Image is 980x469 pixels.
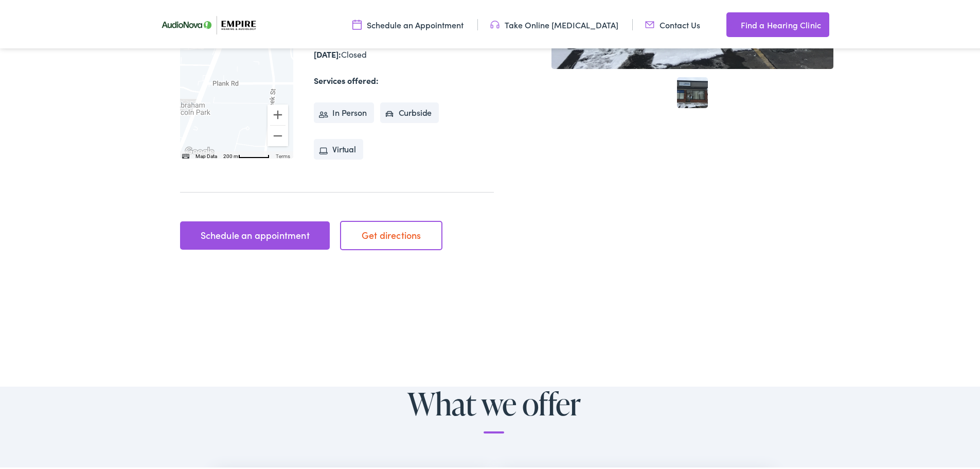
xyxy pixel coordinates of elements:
img: Google [183,143,217,157]
img: utility icon [352,17,362,28]
a: Take Online [MEDICAL_DATA] [490,17,618,28]
a: Open this area in Google Maps (opens a new window) [183,143,217,157]
button: Map Scale: 200 m per 57 pixels [220,149,273,157]
li: Virtual [314,137,363,158]
li: Curbside [380,100,439,121]
strong: [DATE]: [314,46,341,58]
span: 200 m [223,151,238,157]
a: Schedule an appointment [180,219,330,248]
a: Terms (opens in new tab) [276,151,290,157]
img: utility icon [726,16,736,29]
a: Schedule an Appointment [352,17,464,28]
li: In Person [314,100,374,121]
h2: What we offer [211,385,777,431]
strong: Services offered: [314,73,379,84]
button: Zoom out [268,124,288,144]
button: Keyboard shortcuts [182,151,189,158]
a: Find a Hearing Clinic [726,10,829,35]
button: Zoom in [268,102,288,123]
a: Get directions [340,219,442,248]
button: Map Data [195,151,217,158]
img: utility icon [490,17,500,28]
a: 1 [677,75,708,106]
img: utility icon [645,17,654,28]
a: Contact Us [645,17,700,28]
